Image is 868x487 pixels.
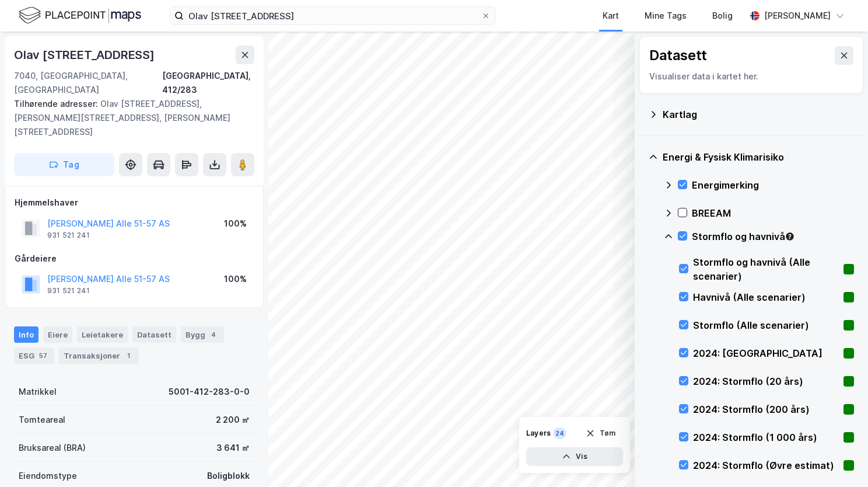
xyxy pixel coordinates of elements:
div: Eiendomstype [19,469,77,483]
button: Tøm [578,424,623,443]
div: 100% [224,272,247,286]
div: Mine Tags [645,9,687,23]
div: Olav [STREET_ADDRESS] [14,46,157,64]
button: Tag [14,153,114,176]
div: 3 641 ㎡ [216,441,250,455]
div: 7040, [GEOGRAPHIC_DATA], [GEOGRAPHIC_DATA] [14,69,162,97]
div: Stormflo og havnivå [692,229,854,243]
div: Leietakere [77,326,128,343]
div: 1 [123,350,134,361]
div: Datasett [132,326,176,343]
div: 2024: [GEOGRAPHIC_DATA] [693,346,839,360]
div: Info [14,326,38,343]
div: Transaksjoner [59,347,139,364]
img: logo.f888ab2527a4732fd821a326f86c7f29.svg [19,5,141,26]
div: Matrikkel [19,385,57,399]
div: Visualiser data i kartet her. [649,69,853,84]
div: Bruksareal (BRA) [19,441,86,455]
div: Datasett [649,46,707,65]
div: 24 [553,427,566,439]
div: Stormflo (Alle scenarier) [693,318,839,332]
div: 2024: Stormflo (Øvre estimat) [693,458,839,472]
div: Havnivå (Alle scenarier) [693,290,839,304]
div: Hjemmelshaver [15,196,254,210]
div: Bygg [181,326,224,343]
button: Vis [526,447,623,466]
div: 2024: Stormflo (20 års) [693,374,839,388]
div: Energi & Fysisk Klimarisiko [663,150,854,164]
div: 100% [224,217,247,231]
div: 4 [208,329,219,340]
div: Bolig [712,9,733,23]
div: 57 [37,350,50,361]
div: Stormflo og havnivå (Alle scenarier) [693,255,839,283]
div: 931 521 241 [47,286,90,295]
iframe: Chat Widget [810,431,868,487]
div: Tomteareal [19,413,65,427]
span: Tilhørende adresser: [14,99,100,109]
div: Gårdeiere [15,252,254,266]
div: ESG [14,347,54,364]
div: Olav [STREET_ADDRESS], [PERSON_NAME][STREET_ADDRESS], [PERSON_NAME][STREET_ADDRESS] [14,97,245,139]
input: Søk på adresse, matrikkel, gårdeiere, leietakere eller personer [184,7,481,25]
div: [PERSON_NAME] [764,9,831,23]
div: Kart [603,9,619,23]
div: Eiere [43,326,72,343]
div: BREEAM [692,206,854,220]
div: Energimerking [692,178,854,192]
div: Tooltip anchor [785,231,795,242]
div: Boligblokk [207,469,250,483]
div: [GEOGRAPHIC_DATA], 412/283 [162,69,254,97]
div: 931 521 241 [47,231,90,240]
div: Layers [526,429,551,438]
div: 2 200 ㎡ [216,413,250,427]
div: Kartlag [663,107,854,121]
div: 2024: Stormflo (200 års) [693,402,839,416]
div: 5001-412-283-0-0 [169,385,250,399]
div: 2024: Stormflo (1 000 års) [693,430,839,444]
